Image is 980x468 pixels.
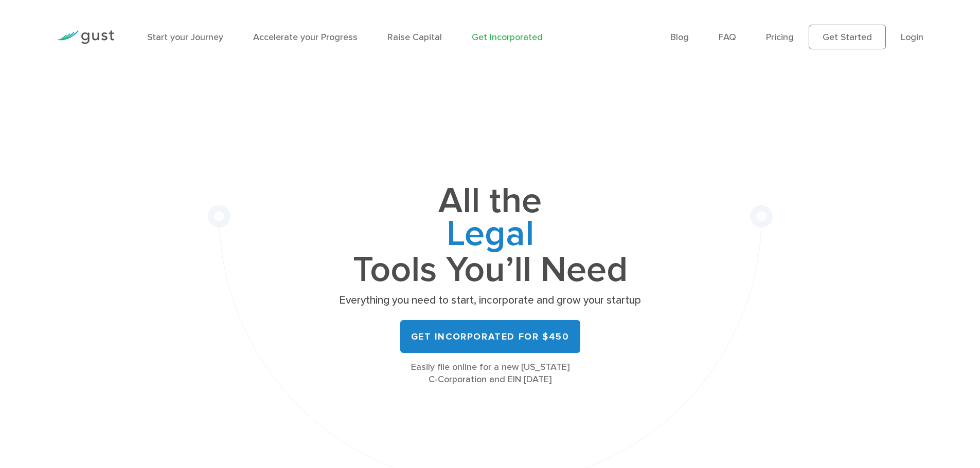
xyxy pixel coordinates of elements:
div: Easily file online for a new [US_STATE] C-Corporation and EIN [DATE] [336,361,645,386]
img: Gust Logo [57,30,114,44]
a: Login [901,32,923,43]
a: Blog [670,32,689,43]
a: Pricing [766,32,794,43]
h1: All the Tools You’ll Need [336,185,645,286]
a: Start your Journey [147,32,223,43]
a: Get Incorporated [472,32,543,43]
a: Raise Capital [387,32,442,43]
a: Accelerate your Progress [253,32,358,43]
a: Get Incorporated for $450 [400,320,580,353]
a: Get Started [809,25,886,49]
span: Legal [336,218,645,254]
p: Everything you need to start, incorporate and grow your startup [336,293,645,308]
a: FAQ [719,32,736,43]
